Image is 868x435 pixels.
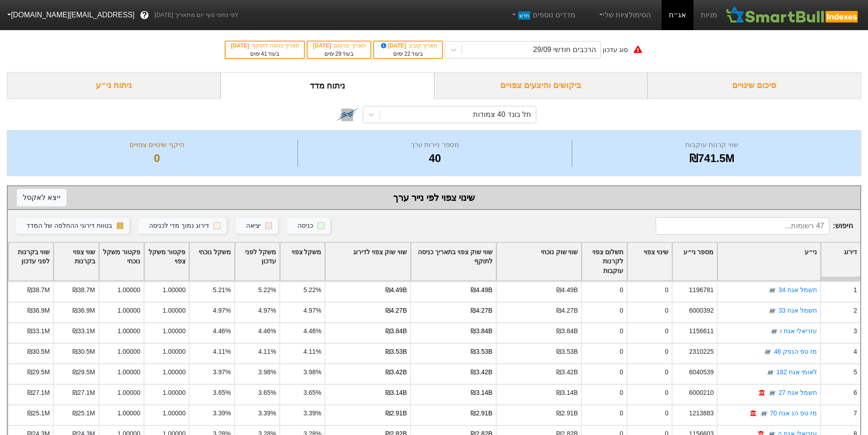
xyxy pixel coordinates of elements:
img: tase link [335,103,359,126]
div: 3 [853,326,857,336]
div: 5 [853,367,857,377]
span: חדש [518,11,530,20]
div: 1.00000 [118,285,140,295]
a: חשמל אגח 33 [778,307,817,314]
div: ₪4.49B [471,285,492,295]
div: Toggle SortBy [235,243,279,281]
div: Toggle SortBy [821,243,860,281]
div: 1213883 [689,409,714,418]
div: שווי קרנות עוקבות [575,140,849,150]
span: 41 [261,51,267,57]
div: 0 [665,326,668,336]
div: Toggle SortBy [673,243,717,281]
div: 0 [620,306,623,315]
div: Toggle SortBy [9,243,53,281]
div: 1.00000 [118,347,140,356]
div: ₪3.53B [385,347,407,356]
div: סיכום שינויים [647,72,861,99]
img: tase link [768,286,777,295]
div: 0 [620,388,623,398]
div: 3.39% [258,409,276,418]
input: 47 רשומות... [656,217,829,235]
div: 1.00000 [118,326,140,336]
div: Toggle SortBy [54,243,98,281]
div: ₪3.42B [556,367,578,377]
div: 1.00000 [118,409,140,418]
span: ? [142,9,147,21]
div: תאריך כניסה לתוקף : [230,42,299,50]
div: ₪30.5M [72,347,95,356]
div: ניתוח ני״ע [7,72,221,99]
div: ניתוח מדד [221,72,434,99]
span: 29 [335,51,341,57]
div: 2310225 [689,347,714,356]
div: סוג עדכון [603,45,628,55]
div: ₪2.91B [385,409,407,418]
div: 1.00000 [118,306,140,315]
a: מז טפ הנ אגח 70 [770,409,817,417]
span: [DATE] [231,42,251,49]
div: 0 [665,306,668,315]
div: 4.46% [258,326,276,336]
div: 4.46% [303,326,321,336]
div: 3.65% [258,388,276,398]
div: ₪4.49B [556,285,578,295]
div: 1 [853,285,857,295]
div: ₪4.49B [385,285,407,295]
div: ₪4.27B [471,306,492,315]
div: Toggle SortBy [627,243,672,281]
img: tase link [770,327,779,336]
div: ₪3.42B [471,367,492,377]
div: 0 [620,409,623,418]
div: Toggle SortBy [582,243,626,281]
div: ₪3.53B [556,347,578,356]
div: בטווח דירוגי ההחלפה של המדד [26,221,112,231]
div: מספר ניירות ערך [300,140,570,150]
div: ₪3.14B [556,388,578,398]
div: היקף שינויים צפויים [19,140,295,150]
div: ₪25.1M [27,409,50,418]
div: ₪3.14B [385,388,407,398]
div: 4.97% [258,306,276,315]
div: ₪2.91B [471,409,492,418]
div: 2 [853,306,857,315]
div: 3.98% [303,367,321,377]
div: ₪741.5M [575,150,849,167]
div: 0 [665,367,668,377]
div: 4.11% [303,347,321,356]
div: שינוי צפוי לפי נייר ערך [17,191,851,204]
span: 22 [404,51,410,57]
div: Toggle SortBy [99,243,144,281]
button: דירוג נמוך מדי לכניסה [139,218,226,234]
div: יציאה [246,221,261,231]
div: Toggle SortBy [280,243,324,281]
div: 0 [665,347,668,356]
div: בעוד ימים [312,50,366,58]
div: תאריך פרסום : [312,42,366,50]
div: 5.22% [303,285,321,295]
div: 4.46% [213,326,231,336]
img: tase link [768,307,777,316]
span: [DATE] [313,42,333,49]
div: 3.98% [258,367,276,377]
div: בעוד ימים [379,50,437,58]
div: תאריך קובע : [379,42,437,50]
div: תל בונד 40 צמודות [473,109,531,120]
span: לפי נתוני סוף יום מתאריך [DATE] [154,10,238,20]
div: 1.00000 [118,367,140,377]
div: 7 [853,409,857,418]
button: ייצא לאקסל [17,189,67,206]
div: Toggle SortBy [190,243,234,281]
div: 1.00000 [163,285,185,295]
img: tase link [763,348,772,357]
a: חשמל אגח 27 [778,389,817,396]
div: ₪3.84B [385,326,407,336]
div: 3.65% [213,388,231,398]
div: 6000210 [689,388,714,398]
div: 0 [665,388,668,398]
div: ₪3.14B [471,388,492,398]
div: ₪36.9M [72,306,95,315]
div: ₪27.1M [72,388,95,398]
div: 40 [300,150,570,167]
div: ₪25.1M [72,409,95,418]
